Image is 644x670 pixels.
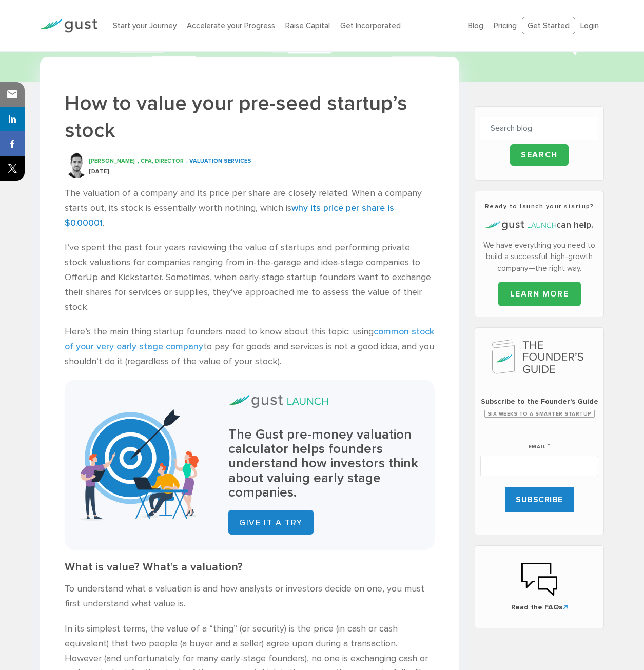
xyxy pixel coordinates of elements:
[65,186,435,230] p: The valuation of a company and its price per share are closely related. When a company starts out...
[186,157,251,164] span: , VALUATION SERVICES
[484,410,595,418] span: Six Weeks to a Smarter Startup
[65,582,435,612] p: To understand what a valuation is and how analysts or investors decide on one, you must first und...
[228,427,419,500] h3: The Gust pre-money valuation calculator helps founders understand how investors think about valui...
[65,152,89,178] img: Keyvan Firouzi
[468,21,483,30] a: Blog
[480,240,598,274] p: We have everything you need to build a successful, high-growth company—the right way.
[340,21,401,30] a: Get Incorporated
[65,241,435,314] p: I’ve spent the past four years reviewing the value of startups and performing private stock valua...
[485,602,593,613] span: Read the FAQs
[580,21,599,30] a: Login
[494,21,517,30] a: Pricing
[480,219,598,232] h4: can help.
[522,17,575,35] a: Get Started
[480,202,598,211] h3: Ready to launch your startup?
[65,203,394,228] a: why its price per share is $0.00001
[480,397,598,407] span: Subscribe to the Founder's Guide
[89,157,135,164] span: [PERSON_NAME]
[65,325,435,369] p: Here’s the main thing startup founders need to know about this topic: using to pay for goods and ...
[113,21,177,30] a: Start your Journey
[228,510,314,535] a: GIVE IT A TRY
[89,168,109,175] span: [DATE]
[65,90,435,144] h1: How to value your pre-seed startup’s stock
[40,19,97,33] img: Gust Logo
[529,431,551,451] label: Email
[485,561,593,613] a: Read the FAQs
[510,144,569,166] input: Search
[505,487,574,512] input: SUBSCRIBE
[65,560,435,574] h2: What is value? What’s a valuation?
[187,21,275,30] a: Accelerate your Progress
[138,157,184,164] span: , CFA, DIRECTOR
[285,21,330,30] a: Raise Capital
[480,117,598,140] input: Search blog
[498,282,581,306] a: LEARN MORE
